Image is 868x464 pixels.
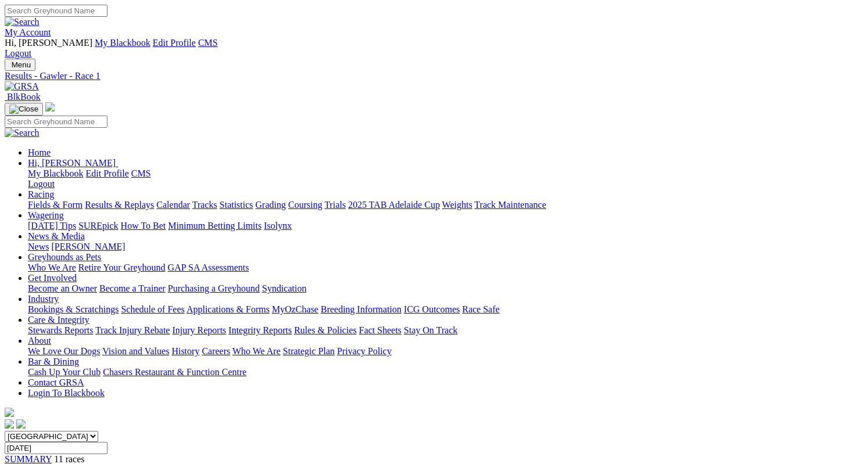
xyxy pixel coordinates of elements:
span: BlkBook [7,92,41,102]
img: logo-grsa-white.png [5,408,14,417]
a: CMS [131,168,151,178]
a: We Love Our Dogs [28,346,100,356]
div: Hi, [PERSON_NAME] [28,168,855,189]
a: Bar & Dining [28,357,79,366]
div: Bar & Dining [28,367,855,377]
a: Careers [202,346,230,356]
a: Integrity Reports [228,325,292,335]
div: About [28,346,855,357]
a: My Account [5,27,51,37]
a: Isolynx [264,221,292,231]
div: My Account [5,38,855,59]
a: My Blackbook [28,168,84,178]
a: Hi, [PERSON_NAME] [28,158,118,168]
a: Fields & Form [28,200,83,210]
span: Menu [12,60,31,69]
a: GAP SA Assessments [168,262,249,272]
a: Become an Owner [28,283,97,293]
a: [PERSON_NAME] [51,242,125,251]
a: SUMMARY [5,454,52,464]
a: ICG Outcomes [404,304,460,314]
img: Close [9,105,38,114]
a: Strategic Plan [283,346,335,356]
a: Results - Gawler - Race 1 [5,71,855,81]
a: Login To Blackbook [28,388,105,398]
a: Schedule of Fees [121,304,184,314]
a: Care & Integrity [28,315,89,325]
span: Hi, [PERSON_NAME] [28,158,116,168]
a: Minimum Betting Limits [168,221,261,231]
span: 11 races [54,454,84,464]
a: Results & Replays [85,200,154,210]
a: Track Maintenance [475,200,546,210]
span: Hi, [PERSON_NAME] [5,38,92,48]
a: BlkBook [5,92,41,102]
a: Greyhounds as Pets [28,252,101,262]
a: About [28,336,51,346]
a: Logout [28,179,55,189]
div: Care & Integrity [28,325,855,336]
a: Stay On Track [404,325,457,335]
a: Statistics [220,200,253,210]
a: News & Media [28,231,85,241]
a: Applications & Forms [186,304,270,314]
a: Grading [256,200,286,210]
a: Calendar [156,200,190,210]
a: Stewards Reports [28,325,93,335]
a: Retire Your Greyhound [78,262,166,272]
a: 2025 TAB Adelaide Cup [348,200,440,210]
div: Industry [28,304,855,315]
img: Search [5,17,40,27]
a: History [171,346,199,356]
div: Racing [28,200,855,210]
a: Wagering [28,210,64,220]
input: Search [5,116,107,128]
a: Coursing [288,200,322,210]
a: Fact Sheets [359,325,401,335]
img: facebook.svg [5,419,14,429]
a: Become a Trainer [99,283,166,293]
a: Industry [28,294,59,304]
a: How To Bet [121,221,166,231]
a: Logout [5,48,31,58]
a: News [28,242,49,251]
a: Rules & Policies [294,325,357,335]
a: Edit Profile [86,168,129,178]
div: Wagering [28,221,855,231]
div: Get Involved [28,283,855,294]
img: logo-grsa-white.png [45,102,55,111]
a: Weights [442,200,472,210]
img: twitter.svg [16,419,26,429]
a: Contact GRSA [28,377,84,387]
a: Home [28,148,51,157]
a: Who We Are [232,346,281,356]
img: Search [5,128,40,138]
a: My Blackbook [95,38,150,48]
a: Who We Are [28,262,76,272]
a: Injury Reports [172,325,226,335]
a: Trials [324,200,346,210]
div: Greyhounds as Pets [28,262,855,273]
button: Toggle navigation [5,103,43,116]
a: SUREpick [78,221,118,231]
input: Search [5,5,107,17]
a: Bookings & Scratchings [28,304,119,314]
div: News & Media [28,242,855,252]
img: GRSA [5,81,39,92]
a: Chasers Restaurant & Function Centre [103,367,246,377]
a: Tracks [192,200,217,210]
input: Select date [5,442,107,454]
a: Race Safe [462,304,499,314]
button: Toggle navigation [5,59,35,71]
a: Edit Profile [153,38,196,48]
a: MyOzChase [272,304,318,314]
a: Breeding Information [321,304,401,314]
a: Privacy Policy [337,346,392,356]
a: Get Involved [28,273,77,283]
a: Purchasing a Greyhound [168,283,260,293]
a: Cash Up Your Club [28,367,101,377]
a: Track Injury Rebate [95,325,170,335]
a: CMS [198,38,218,48]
